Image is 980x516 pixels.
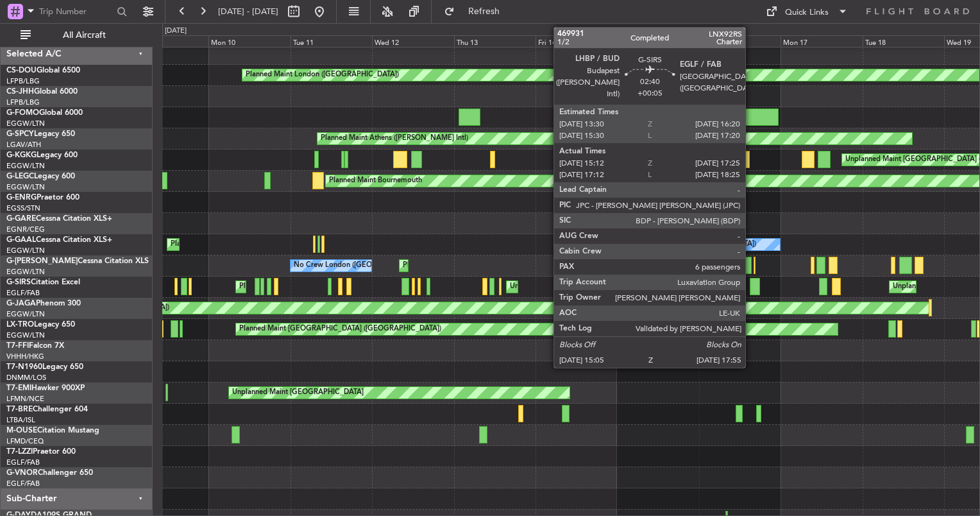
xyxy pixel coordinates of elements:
a: G-GAALCessna Citation XLS+ [6,236,112,244]
span: G-VNOR [6,469,38,477]
button: Quick Links [759,1,854,22]
a: EGGW/LTN [6,246,45,255]
div: Mon 17 [781,35,862,47]
div: Tue 11 [291,35,372,47]
span: G-[PERSON_NAME] [6,257,78,265]
a: LFPB/LBG [6,98,40,107]
a: EGGW/LTN [6,331,45,340]
div: Sun 9 [127,35,208,47]
a: G-SPCYLegacy 650 [6,130,75,138]
span: Refresh [457,7,511,16]
div: Planned Maint [GEOGRAPHIC_DATA] ([GEOGRAPHIC_DATA]) [239,320,441,339]
span: T7-EMI [6,384,31,392]
div: No Crew London ([GEOGRAPHIC_DATA]) [620,235,756,254]
input: Trip Number [39,2,113,21]
span: All Aircraft [33,31,135,40]
a: G-SIRSCitation Excel [6,279,80,286]
span: G-ENRG [6,194,37,202]
a: G-JAGAPhenom 300 [6,300,81,307]
a: LFMN/NCE [6,394,44,404]
a: EGSS/STN [6,203,40,213]
a: G-FOMOGlobal 6000 [6,109,83,117]
a: G-GARECessna Citation XLS+ [6,215,112,223]
span: G-FOMO [6,109,39,117]
div: Planned Maint London ([GEOGRAPHIC_DATA]) [246,65,399,85]
a: G-KGKGLegacy 600 [6,151,78,159]
div: Planned Maint [GEOGRAPHIC_DATA] ([GEOGRAPHIC_DATA]) [239,277,441,297]
div: Planned Maint Bournemouth [329,171,422,191]
a: CS-DOUGlobal 6500 [6,67,80,74]
a: G-ENRGPraetor 600 [6,194,80,202]
span: G-GAAL [6,236,36,244]
button: All Aircraft [14,25,139,46]
span: [DATE] - [DATE] [218,6,278,17]
span: G-LEGC [6,173,34,180]
a: EGGW/LTN [6,161,45,171]
a: EGGW/LTN [6,267,45,277]
div: Sat 15 [617,35,698,47]
a: VHHH/HKG [6,352,44,361]
a: T7-EMIHawker 900XP [6,384,85,392]
button: Refresh [438,1,515,22]
span: CS-JHH [6,88,34,96]
div: Quick Links [785,6,829,19]
span: G-SIRS [6,279,31,286]
div: Unplanned Maint [GEOGRAPHIC_DATA] [232,383,364,402]
a: T7-N1960Legacy 650 [6,363,83,371]
a: EGGW/LTN [6,182,45,192]
a: EGGW/LTN [6,119,45,128]
div: Planned Maint [GEOGRAPHIC_DATA] ([GEOGRAPHIC_DATA]) [171,235,373,254]
a: LGAV/ATH [6,140,41,150]
div: Fri 14 [536,35,617,47]
a: LFPB/LBG [6,76,40,86]
span: M-OUSE [6,427,37,434]
div: Wed 12 [372,35,453,47]
a: T7-BREChallenger 604 [6,406,88,413]
a: LX-TROLegacy 650 [6,321,75,329]
div: Planned Maint Athens ([PERSON_NAME] Intl) [321,129,468,148]
a: EGLF/FAB [6,288,40,298]
span: G-GARE [6,215,36,223]
a: M-OUSECitation Mustang [6,427,99,434]
a: EGLF/FAB [6,458,40,467]
div: No Crew London ([GEOGRAPHIC_DATA]) [620,256,756,275]
div: No Crew London ([GEOGRAPHIC_DATA]) [294,256,430,275]
span: T7-FFI [6,342,29,350]
div: Thu 13 [454,35,536,47]
span: G-JAGA [6,300,36,307]
span: G-SPCY [6,130,34,138]
span: T7-LZZI [6,448,33,456]
span: G-KGKG [6,151,37,159]
span: T7-BRE [6,406,33,413]
a: EGGW/LTN [6,309,45,319]
div: Tue 18 [863,35,944,47]
div: [DATE] [165,26,187,37]
span: T7-N1960 [6,363,42,371]
a: G-VNORChallenger 650 [6,469,93,477]
div: Unplanned Maint [GEOGRAPHIC_DATA] ([GEOGRAPHIC_DATA]) [510,277,721,297]
a: CS-JHHGlobal 6000 [6,88,78,96]
a: T7-LZZIPraetor 600 [6,448,76,456]
div: Sun 16 [699,35,781,47]
a: LFMD/CEQ [6,436,44,446]
a: EGLF/FAB [6,479,40,488]
a: EGNR/CEG [6,225,45,234]
a: LTBA/ISL [6,415,35,425]
div: Mon 10 [208,35,290,47]
a: T7-FFIFalcon 7X [6,342,64,350]
div: Planned Maint [GEOGRAPHIC_DATA] ([GEOGRAPHIC_DATA]) [403,256,605,275]
a: DNMM/LOS [6,373,46,383]
span: CS-DOU [6,67,37,74]
a: G-[PERSON_NAME]Cessna Citation XLS [6,257,149,265]
a: G-LEGCLegacy 600 [6,173,75,180]
span: LX-TRO [6,321,34,329]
